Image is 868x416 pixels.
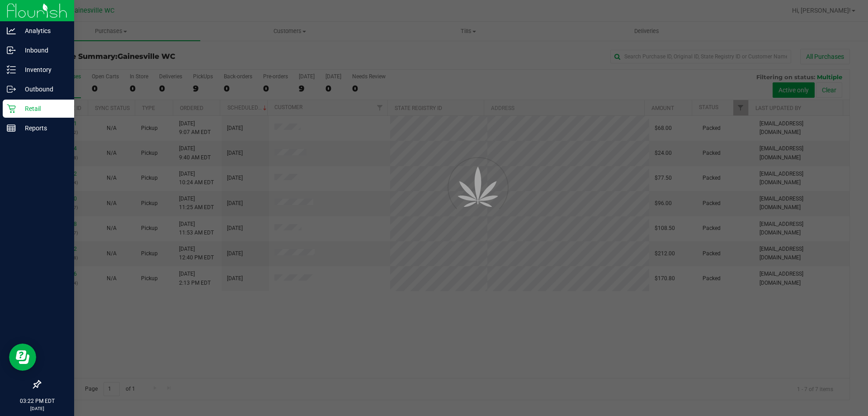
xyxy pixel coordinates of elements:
[9,344,36,371] iframe: Resource center
[4,397,70,405] p: 03:22 PM EDT
[7,65,16,74] inline-svg: Inventory
[16,64,70,75] p: Inventory
[7,104,16,113] inline-svg: Retail
[7,46,16,55] inline-svg: Inbound
[16,45,70,56] p: Inbound
[7,85,16,94] inline-svg: Outbound
[4,405,70,412] p: [DATE]
[16,123,70,134] p: Reports
[7,26,16,35] inline-svg: Analytics
[16,84,70,95] p: Outbound
[16,103,70,114] p: Retail
[16,25,70,36] p: Analytics
[7,124,16,133] inline-svg: Reports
